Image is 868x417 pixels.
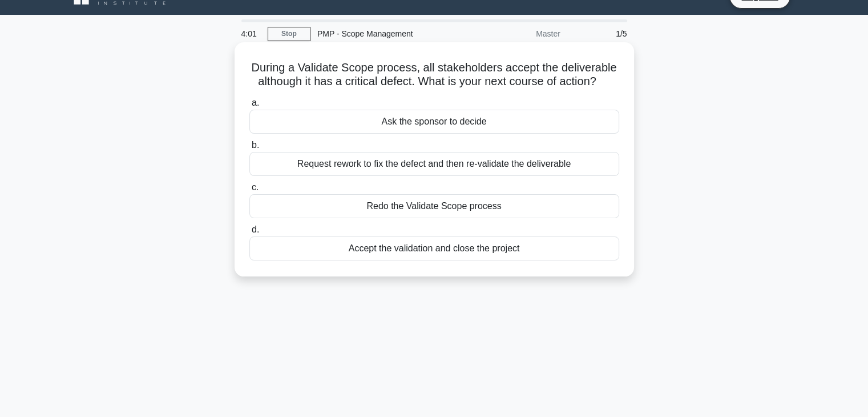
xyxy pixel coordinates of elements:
h5: During a Validate Scope process, all stakeholders accept the deliverable although it has a critic... [248,61,620,89]
div: Redo the Validate Scope process [249,194,619,218]
div: Request rework to fix the defect and then re-validate the deliverable [249,152,619,176]
a: Stop [268,27,310,41]
div: Accept the validation and close the project [249,236,619,260]
div: PMP - Scope Management [310,22,467,45]
span: c. [252,182,259,192]
div: 4:01 [235,22,268,45]
span: d. [252,224,259,234]
span: b. [252,140,259,150]
span: a. [252,98,259,107]
div: 1/5 [567,22,634,45]
div: Master [467,22,567,45]
div: Ask the sponsor to decide [249,110,619,134]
